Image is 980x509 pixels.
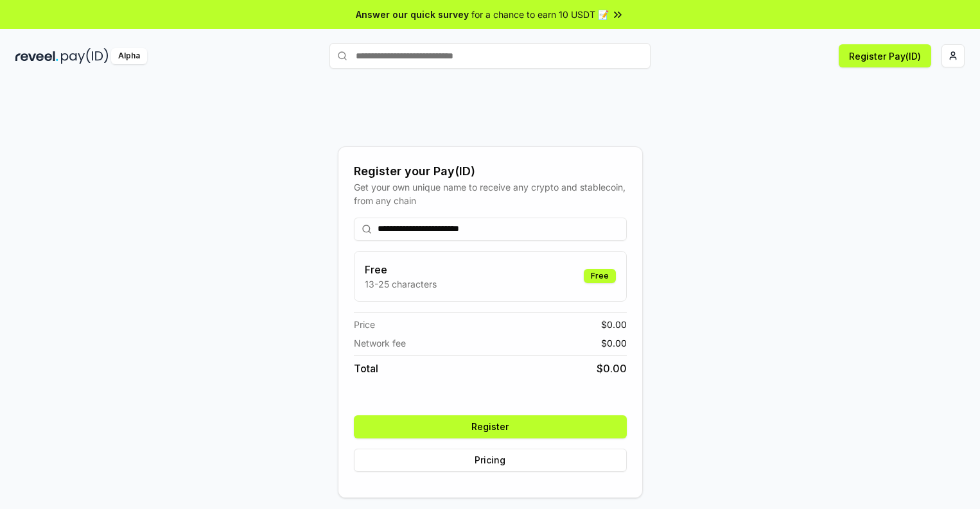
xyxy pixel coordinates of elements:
[597,361,627,376] span: $ 0.00
[584,269,616,283] div: Free
[61,48,109,64] img: pay_id
[354,162,627,180] div: Register your Pay(ID)
[15,48,58,64] img: reveel_dark
[354,180,627,207] div: Get your own unique name to receive any crypto and stablecoin, from any chain
[356,8,469,21] span: Answer our quick survey
[839,44,931,67] button: Register Pay(ID)
[365,277,437,291] p: 13-25 characters
[354,361,378,376] span: Total
[365,262,437,277] h3: Free
[354,318,375,331] span: Price
[111,48,147,64] div: Alpha
[354,336,406,350] span: Network fee
[354,415,627,438] button: Register
[354,449,627,472] button: Pricing
[601,318,627,331] span: $ 0.00
[601,336,627,350] span: $ 0.00
[471,8,609,21] span: for a chance to earn 10 USDT 📝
